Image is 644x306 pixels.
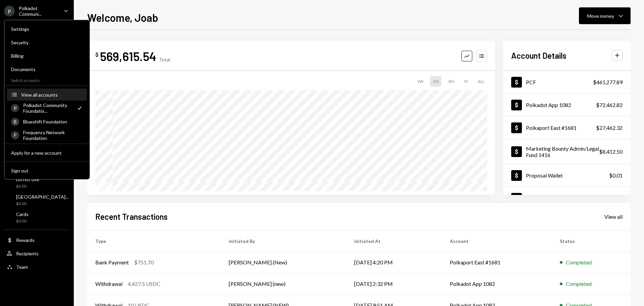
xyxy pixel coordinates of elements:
div: Completed [566,280,592,288]
th: Status [552,230,631,252]
a: BBlueshift Foundation [7,115,87,127]
td: Polkaport East #1681 [442,252,552,273]
a: Rewards [4,234,70,246]
div: 1M [430,76,441,87]
div: Frequency Network Foundation [23,130,83,141]
div: P [11,104,19,112]
div: $ [95,51,99,58]
div: Proposal Wallet [526,172,563,178]
div: 4,427.5 USDC [128,280,160,288]
a: Settings [7,23,87,35]
div: Security [11,40,83,45]
div: Apply for a new account [11,150,83,156]
div: Documents [11,66,83,72]
div: $0.00 [609,194,623,202]
div: Polkaport East #1681 [526,124,577,131]
div: Team [16,264,28,270]
div: Total [159,57,170,62]
div: Polkadot Community Foundatio... [23,102,72,114]
td: [DATE] 2:32 PM [346,273,442,295]
a: [GEOGRAPHIC_DATA]...$0.00 [4,192,71,208]
div: $0.00 [16,184,39,189]
th: Type [87,230,221,252]
th: Initiated By [221,230,346,252]
div: $0.00 [16,201,68,207]
td: [DATE] 4:20 PM [346,252,442,273]
div: Sign out [11,168,83,173]
button: Move money [579,7,631,24]
div: 3M [445,76,457,87]
a: Polkaport East #1681$27,462.32 [503,116,631,139]
div: F [11,131,19,139]
div: PCF [526,79,536,85]
div: 569,615.54 [100,49,156,64]
td: [PERSON_NAME] (new) [221,273,346,295]
div: Switch accounts [4,76,90,83]
button: Apply for a new account [7,147,87,159]
button: View all accounts [7,89,87,101]
h2: Recent Transactions [95,211,168,222]
div: 1W [414,76,426,87]
div: $0.01 [609,171,623,180]
a: $0.00 [503,187,631,209]
div: Bank Payment [95,258,129,266]
div: View all [604,213,623,220]
a: Marketing Bounty Admin/Legal Fund 1416$8,412.50 [503,139,631,164]
div: View all accounts [21,92,83,98]
td: Polkadot App 1082 [442,273,552,295]
div: Blueshift Foundation [23,119,83,124]
a: Proposal Wallet$0.01 [503,164,631,187]
div: $461,277.89 [593,78,623,86]
div: Completed [566,258,592,266]
div: B [11,118,19,126]
a: Billing [7,50,87,62]
h1: Welcome, Joab [87,11,158,24]
a: Recipients [4,247,70,259]
a: Security [7,36,87,48]
a: Cards$0.00 [4,209,70,225]
div: Polkadot App 1082 [526,102,571,108]
a: PCF$461,277.89 [503,71,631,93]
div: $27,462.32 [596,124,623,132]
div: $72,462.82 [596,101,623,109]
div: P [4,6,15,16]
h2: Account Details [511,50,567,61]
div: Withdrawal [95,280,122,288]
div: Move money [587,12,614,19]
div: Rewards [16,237,35,243]
a: Team [4,261,70,273]
th: Initiated At [346,230,442,252]
td: [PERSON_NAME] (New) [221,252,346,273]
div: 1Y [461,76,471,87]
a: Do not use$0.00 [4,174,70,191]
div: Cards [16,211,29,217]
div: ALL [475,76,487,87]
a: Polkadot App 1082$72,462.82 [503,94,631,116]
div: $751.70 [134,258,154,266]
a: Documents [7,63,87,75]
div: [GEOGRAPHIC_DATA]... [16,194,68,200]
div: Billing [11,53,83,59]
div: $0.00 [16,218,29,224]
a: View all [604,213,623,220]
a: FFrequency Network Foundation [7,129,87,141]
button: Sign out [7,165,87,177]
div: $8,412.50 [599,148,623,156]
div: Recipients [16,251,39,256]
th: Account [442,230,552,252]
div: Polkadot Communi... [19,5,58,17]
div: Settings [11,26,83,32]
div: Marketing Bounty Admin/Legal Fund 1416 [526,145,599,158]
